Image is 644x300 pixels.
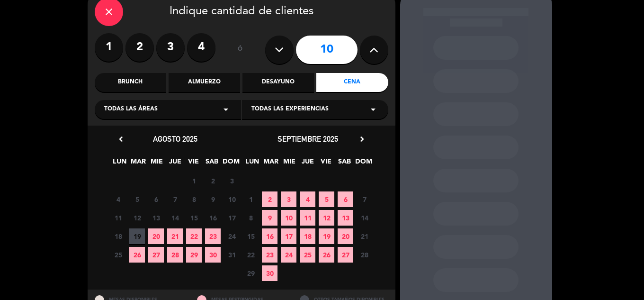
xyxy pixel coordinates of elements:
span: 16 [262,228,277,244]
span: 1 [243,191,259,207]
span: 20 [148,228,164,244]
i: chevron_left [116,134,126,144]
span: 25 [300,247,315,263]
span: 22 [243,247,259,263]
span: 26 [319,247,334,263]
span: 13 [148,210,164,226]
span: 16 [205,210,221,226]
span: 9 [205,191,221,207]
span: 18 [300,228,315,244]
span: 10 [281,210,296,226]
span: 5 [319,191,334,207]
span: 15 [186,210,202,226]
span: 29 [186,247,202,263]
span: 8 [186,191,202,207]
span: 29 [243,265,259,281]
span: 2 [205,173,221,189]
span: Todas las áreas [104,105,158,114]
span: DOM [223,156,238,172]
span: 6 [338,191,353,207]
span: 24 [224,228,240,244]
span: 13 [338,210,353,226]
span: 19 [319,228,334,244]
span: LUN [244,156,260,172]
span: 14 [167,210,183,226]
span: 14 [357,210,372,226]
div: Cena [316,73,388,92]
span: MAR [263,156,278,172]
div: Brunch [95,73,166,92]
span: VIE [318,156,334,172]
span: 2 [262,191,277,207]
span: 4 [300,191,315,207]
span: 21 [167,228,183,244]
label: 2 [125,33,154,62]
span: 28 [357,247,372,263]
label: 1 [95,33,123,62]
div: Desayuno [242,73,314,92]
span: MIE [149,156,164,172]
span: 20 [338,228,353,244]
span: JUE [300,156,315,172]
span: 23 [262,247,277,263]
span: 21 [357,228,372,244]
span: 3 [224,173,240,189]
span: 26 [129,247,145,263]
span: 6 [148,191,164,207]
span: 1 [186,173,202,189]
span: 5 [129,191,145,207]
span: 10 [224,191,240,207]
span: 24 [281,247,296,263]
label: 3 [156,33,185,62]
span: 22 [186,228,202,244]
span: DOM [355,156,371,172]
span: 27 [148,247,164,263]
span: 23 [205,228,221,244]
span: LUN [112,156,127,172]
span: agosto 2025 [153,134,197,144]
span: 17 [224,210,240,226]
span: SAB [204,156,220,172]
i: close [103,6,115,18]
span: 30 [262,265,277,281]
i: arrow_drop_down [220,104,232,115]
span: 30 [205,247,221,263]
span: SAB [337,156,352,172]
span: 28 [167,247,183,263]
span: 7 [357,191,372,207]
span: 18 [110,228,126,244]
span: 11 [110,210,126,226]
span: 25 [110,247,126,263]
span: 12 [129,210,145,226]
span: 15 [243,228,259,244]
i: chevron_right [357,134,367,144]
span: MAR [130,156,146,172]
span: MIE [281,156,297,172]
label: 4 [187,33,215,62]
span: septiembre 2025 [277,134,338,144]
span: JUE [167,156,183,172]
span: 11 [300,210,315,226]
div: ó [225,33,256,66]
span: 8 [243,210,259,226]
i: arrow_drop_down [367,104,379,115]
span: 3 [281,191,296,207]
span: 9 [262,210,277,226]
span: 4 [110,191,126,207]
span: 7 [167,191,183,207]
span: 17 [281,228,296,244]
span: 19 [129,228,145,244]
span: 27 [338,247,353,263]
span: 31 [224,247,240,263]
span: Todas las experiencias [251,105,329,114]
span: VIE [186,156,201,172]
div: Almuerzo [169,73,240,92]
span: 12 [319,210,334,226]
